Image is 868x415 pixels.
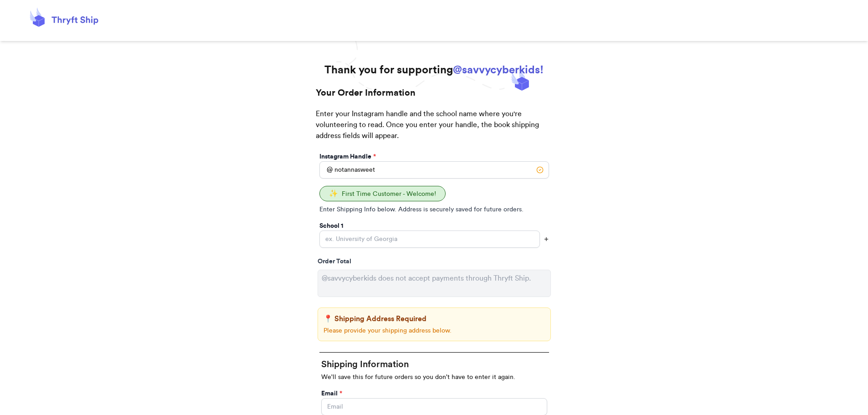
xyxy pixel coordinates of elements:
[324,326,545,335] p: Please provide your shipping address below.
[319,221,344,231] label: School 1
[342,191,436,197] span: First Time Customer - Welcome!
[321,358,547,371] h2: Shipping Information
[329,190,338,197] span: ✨
[324,313,545,324] p: 📍 Shipping Address Required
[321,389,342,398] label: Email
[319,205,549,214] p: Enter Shipping Info below. Address is securely saved for future orders.
[319,231,540,248] input: ex. University of Georgia
[316,87,553,108] h2: Your Order Information
[318,257,551,266] div: Order Total
[453,65,544,76] span: @savvycyberkids!
[319,161,333,179] div: @
[324,63,544,77] h1: Thank you for supporting
[319,152,376,161] label: Instagram Handle
[321,373,547,382] p: We'll save this for future orders so you don't have to enter it again.
[316,108,553,150] p: Enter your Instagram handle and the school name where you're volunteering to read. Once you enter...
